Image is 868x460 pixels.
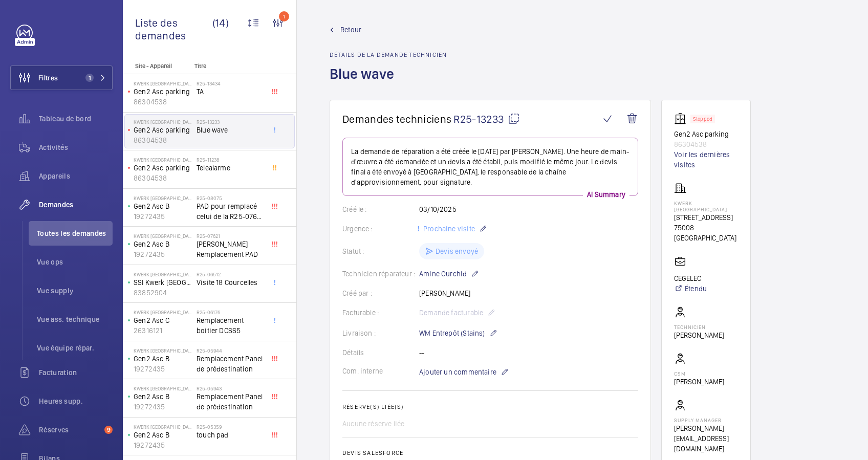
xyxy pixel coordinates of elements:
p: Kwerk [GEOGRAPHIC_DATA] [134,119,192,125]
p: 83852904 [134,288,192,298]
button: Filtres1 [10,65,113,90]
span: Tableau de bord [39,114,113,124]
span: R25-13233 [453,113,520,125]
p: Amine Ourchid [419,268,479,280]
p: Kwerk [GEOGRAPHIC_DATA] [134,80,192,86]
p: 19272435 [134,364,192,374]
h2: R25-13434 [197,80,264,86]
span: Facturation [39,367,113,378]
p: Gen2 Asc B [134,201,192,211]
span: touch pad [197,430,264,440]
a: Étendu [674,283,707,294]
p: Titre [194,62,262,70]
span: Demandes techniciens [342,113,451,125]
p: Gen2 Asc parking [134,163,192,173]
span: Blue wave [197,125,264,135]
span: Activités [39,142,113,152]
p: 26316121 [134,325,192,336]
span: Filtres [38,73,58,83]
span: Retour [340,25,361,35]
p: 19272435 [134,249,192,259]
span: Appareils [39,171,113,181]
p: WM Entrepôt (Stains) [419,327,497,339]
span: Ajouter un commentaire [419,367,496,377]
p: [PERSON_NAME] [674,377,724,387]
p: Gen2 Asc B [134,391,192,402]
img: elevator.svg [674,113,690,125]
h2: R25-08075 [197,195,264,201]
p: Site - Appareil [123,62,190,70]
p: 19272435 [134,211,192,222]
p: Kwerk [GEOGRAPHIC_DATA] [134,233,192,239]
span: PAD pour remplacé celui de la R25-07621 non reçu [197,201,264,222]
h2: Devis Salesforce [342,449,638,456]
span: TA [197,86,264,97]
p: Kwerk [GEOGRAPHIC_DATA] [134,271,192,277]
p: 86304538 [134,135,192,145]
span: Remplacement Panel de prédestination [197,354,264,374]
span: Visite 18 Courcelles [197,277,264,288]
p: 19272435 [134,402,192,412]
h2: R25-07621 [197,233,264,239]
p: Gen2 Asc B [134,430,192,440]
p: 75008 [GEOGRAPHIC_DATA] [674,223,738,243]
p: Kwerk [GEOGRAPHIC_DATA] [674,200,738,212]
span: Demandes [39,200,113,210]
p: 86304538 [674,139,738,149]
a: Voir les dernières visites [674,149,738,170]
p: AI Summary [583,189,630,200]
p: Supply manager [674,417,738,423]
span: Heures supp. [39,396,113,406]
p: [PERSON_NAME][EMAIL_ADDRESS][DOMAIN_NAME] [674,423,738,454]
h2: R25-05943 [197,385,264,391]
p: Technicien [674,324,724,330]
span: [PERSON_NAME] Remplacement PAD [197,239,264,259]
h2: R25-05359 [197,424,264,430]
p: 86304538 [134,173,192,183]
span: Réserves [39,425,100,435]
p: [STREET_ADDRESS] [674,212,738,223]
span: Telealarme [197,163,264,173]
p: Kwerk [GEOGRAPHIC_DATA] [134,424,192,430]
h1: Blue wave [330,64,447,100]
span: Vue supply [37,286,113,296]
h2: R25-06512 [197,271,264,277]
p: Kwerk [GEOGRAPHIC_DATA] [134,195,192,201]
p: Kwerk [GEOGRAPHIC_DATA] [134,309,192,315]
h2: R25-11238 [197,157,264,163]
span: Toutes les demandes [37,228,113,238]
h2: R25-13233 [197,119,264,125]
span: Remplacement Panel de prédestination [197,391,264,412]
p: Gen2 Asc C [134,315,192,325]
p: [PERSON_NAME] [674,330,724,340]
h2: R25-05944 [197,347,264,354]
p: CSM [674,370,724,377]
span: Liste des demandes [135,16,212,42]
p: 19272435 [134,440,192,450]
p: Stopped [693,117,712,121]
p: Gen2 Asc parking [134,125,192,135]
h2: Détails de la demande technicien [330,51,447,58]
p: La demande de réparation a été créée le [DATE] par [PERSON_NAME]. Une heure de main-d'œuvre a été... [351,146,630,187]
p: Gen2 Asc parking [674,129,738,139]
p: Kwerk [GEOGRAPHIC_DATA] [134,157,192,163]
span: Prochaine visite [421,225,475,233]
span: Remplacement boitier DCSS5 [197,315,264,336]
span: 1 [85,74,94,82]
span: Vue ops [37,257,113,267]
span: Vue ass. technique [37,314,113,324]
p: CEGELEC [674,273,707,283]
span: 9 [104,426,113,434]
h2: R25-06176 [197,309,264,315]
p: SSI Kwerk [GEOGRAPHIC_DATA] [134,277,192,288]
p: Gen2 Asc B [134,354,192,364]
p: Kwerk [GEOGRAPHIC_DATA] [134,385,192,391]
p: Gen2 Asc parking [134,86,192,97]
p: Kwerk [GEOGRAPHIC_DATA] [134,347,192,354]
p: 86304538 [134,97,192,107]
span: Vue équipe répar. [37,343,113,353]
h2: Réserve(s) liée(s) [342,403,638,410]
p: Gen2 Asc B [134,239,192,249]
